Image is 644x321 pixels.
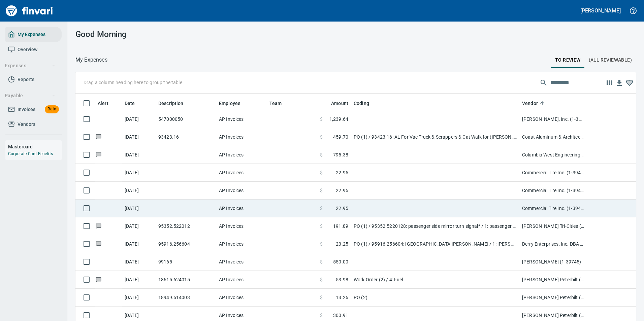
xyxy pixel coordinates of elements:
[519,128,587,146] td: Coast Aluminum & Architectual Inc (1-22793)
[269,99,291,107] span: Team
[320,187,323,194] span: $
[75,56,107,64] p: My Expenses
[156,217,216,235] td: 95352.522012
[122,271,156,289] td: [DATE]
[320,294,323,301] span: $
[320,134,323,140] span: $
[216,200,267,217] td: AP Invoices
[519,253,587,271] td: [PERSON_NAME] (1-39745)
[5,102,62,117] a: InvoicesBeta
[122,217,156,235] td: [DATE]
[351,128,519,146] td: PO (1) / 93423.16: AL For Vac Truck & Scrappers & Cat Walk for ([PERSON_NAME] Job Cost?)
[519,146,587,164] td: Columbia West Engineering Inc (1-10225)
[122,110,156,128] td: [DATE]
[18,75,34,84] span: Reports
[519,271,587,289] td: [PERSON_NAME] Peterbilt (1-38762)
[519,200,587,217] td: Commercial Tire Inc. (1-39436)
[84,79,182,86] p: Drag a column heading here to group the table
[336,276,348,283] span: 53.98
[219,99,240,107] span: Employee
[98,99,108,107] span: Alert
[95,277,102,282] span: Has messages
[156,110,216,128] td: 547000050
[320,169,323,176] span: $
[95,224,102,228] span: Has messages
[216,235,267,253] td: AP Invoices
[614,78,624,88] button: Download Table
[18,45,37,54] span: Overview
[122,200,156,217] td: [DATE]
[351,289,519,307] td: PO (2)
[216,271,267,289] td: AP Invoices
[122,164,156,182] td: [DATE]
[216,164,267,182] td: AP Invoices
[95,152,102,157] span: Has messages
[333,258,348,265] span: 550.00
[18,105,35,114] span: Invoices
[2,90,58,102] button: Payable
[156,253,216,271] td: 99165
[122,289,156,307] td: [DATE]
[122,146,156,164] td: [DATE]
[216,253,267,271] td: AP Invoices
[216,182,267,200] td: AP Invoices
[5,27,62,42] a: My Expenses
[5,62,56,70] span: Expenses
[320,241,323,247] span: $
[216,110,267,128] td: AP Invoices
[354,99,369,107] span: Coding
[269,99,282,107] span: Team
[98,99,117,107] span: Alert
[589,56,632,64] span: (All Reviewable)
[216,128,267,146] td: AP Invoices
[336,169,348,176] span: 22.95
[156,289,216,307] td: 18949.614003
[18,120,35,129] span: Vendors
[320,276,323,283] span: $
[156,235,216,253] td: 95916.256604
[354,99,378,107] span: Coding
[320,312,323,319] span: $
[156,128,216,146] td: 93423.16
[519,289,587,307] td: [PERSON_NAME] Peterbilt (1-38762)
[351,235,519,253] td: PO (1) / 95916.256604: [GEOGRAPHIC_DATA][PERSON_NAME] / 1: [PERSON_NAME][GEOGRAPHIC_DATA] Hardware
[216,289,267,307] td: AP Invoices
[45,105,59,113] span: Beta
[336,187,348,194] span: 22.95
[125,99,135,107] span: Date
[336,205,348,212] span: 22.95
[333,223,348,229] span: 191.89
[5,92,56,100] span: Payable
[158,99,192,107] span: Description
[5,117,62,132] a: Vendors
[216,217,267,235] td: AP Invoices
[95,135,102,139] span: Has messages
[519,217,587,235] td: [PERSON_NAME] Tri-Cities (1-39854)
[519,110,587,128] td: [PERSON_NAME], Inc. (1-39587)
[122,253,156,271] td: [DATE]
[4,3,55,19] img: Finvari
[320,205,323,212] span: $
[336,294,348,301] span: 13.26
[522,99,538,107] span: Vendor
[320,223,323,229] span: $
[219,99,249,107] span: Employee
[604,78,614,88] button: Choose columns to display
[122,128,156,146] td: [DATE]
[555,56,581,64] span: To Review
[331,99,348,107] span: Amount
[122,182,156,200] td: [DATE]
[580,7,621,14] h5: [PERSON_NAME]
[322,99,348,107] span: Amount
[351,217,519,235] td: PO (1) / 95352.5220128: passenger side mirror turn signal* / 1: passenger side mirror turn signal
[624,78,635,88] button: Column choices favorited. Click to reset to default
[75,30,252,39] h3: Good Morning
[95,242,102,246] span: Has messages
[333,151,348,158] span: 795.38
[5,42,62,57] a: Overview
[75,56,107,64] nav: breadcrumb
[8,143,62,150] h6: Mastercard
[333,134,348,140] span: 459.70
[329,116,348,122] span: 1,239.64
